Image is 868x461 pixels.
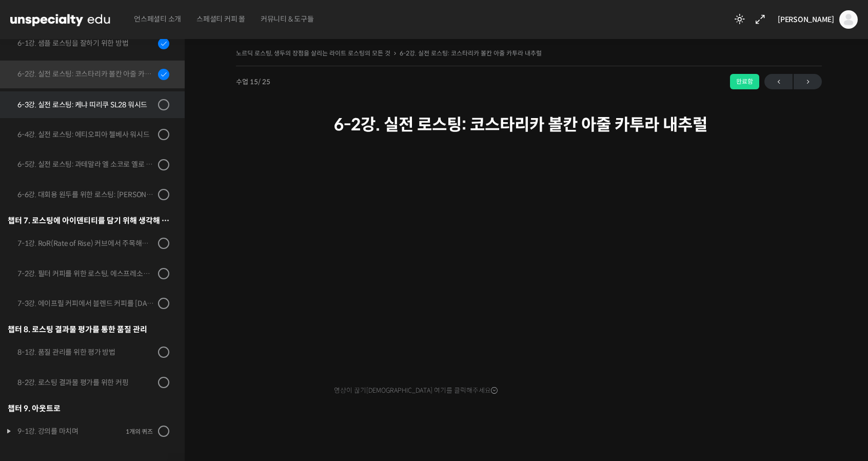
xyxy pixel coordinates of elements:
[764,74,793,89] a: ←이전
[8,214,169,227] div: 챕터 7. 로스팅에 아이덴티티를 담기 위해 생각해 볼 만한 주제들
[17,159,155,170] div: 6-5강. 실전 로스팅: 과테말라 엘 소코로 옐로 버번 워시드
[17,37,155,49] div: 6-1강. 샘플 로스팅을 잘하기 위한 방법
[159,341,171,349] span: 설정
[236,49,390,57] a: 노르딕 로스팅, 생두의 장점을 살리는 라이트 로스팅의 모든 것
[236,79,270,85] span: 수업 15
[17,298,155,309] div: 7-3강. 에이프릴 커피에서 블렌드 커피를 [DATE] 않는 이유
[17,347,155,358] div: 8-1강. 품질 관리를 위한 평가 방법
[778,15,834,24] span: [PERSON_NAME]
[794,74,822,89] a: 다음→
[730,74,759,89] div: 완료함
[132,325,197,351] a: 설정
[17,268,155,279] div: 7-2강. 필터 커피를 위한 로스팅, 에스프레소를 위한 로스팅, 그리고 옴니 로스트
[17,129,155,140] div: 6-4강. 실전 로스팅: 에티오피아 첼베사 워시드
[8,322,169,336] div: 챕터 8. 로스팅 결과물 평가를 통한 품질 관리
[17,68,155,80] div: 6-2강. 실전 로스팅: 코스타리카 볼칸 아줄 카투라 내추럴
[17,377,155,388] div: 8-2강. 로스팅 결과물 평가를 위한 커핑
[68,325,132,351] a: 대화
[794,75,822,89] span: →
[258,78,270,86] span: / 25
[17,189,155,200] div: 6-6강. 대회용 원두를 위한 로스팅: [PERSON_NAME]
[17,426,123,437] div: 9-1강. 강의를 마치며
[32,341,38,349] span: 홈
[764,75,793,89] span: ←
[334,115,724,135] h1: 6-2강. 실전 로스팅: 코스타리카 볼칸 아줄 카투라 내추럴
[126,427,153,436] div: 1개의 퀴즈
[17,99,155,110] div: 6-3강. 실전 로스팅: 케냐 띠리쿠 SL28 워시드
[400,49,542,57] a: 6-2강. 실전 로스팅: 코스타리카 볼칸 아줄 카투라 내추럴
[8,401,169,415] div: 챕터 9. 아웃트로
[334,387,498,395] span: 영상이 끊기[DEMOGRAPHIC_DATA] 여기를 클릭해주세요
[17,238,155,249] div: 7-1강. RoR(Rate of Rise) 커브에서 주목해야 할 포인트들
[3,325,68,351] a: 홈
[94,341,106,350] span: 대화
